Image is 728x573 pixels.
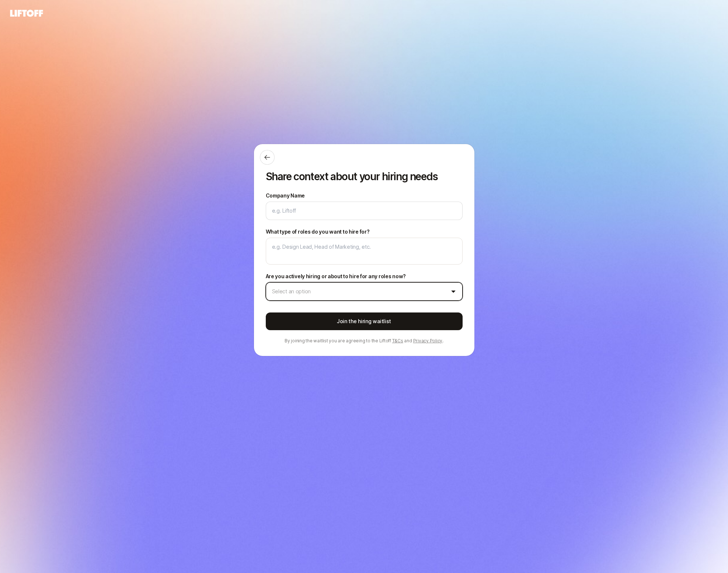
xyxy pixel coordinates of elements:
[266,312,463,330] button: Join the hiring waitlist
[272,206,456,215] input: e.g. Liftoff
[266,191,305,200] label: Company Name
[392,338,403,343] a: T&Cs
[266,227,463,236] label: What type of roles do you want to hire for?
[266,272,406,281] label: Are you actively hiring or about to hire for any roles now?
[413,338,443,343] a: Privacy Policy
[266,171,463,182] p: Share context about your hiring needs
[266,338,463,344] p: By joining the waitlist you are agreeing to the Liftoff and .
